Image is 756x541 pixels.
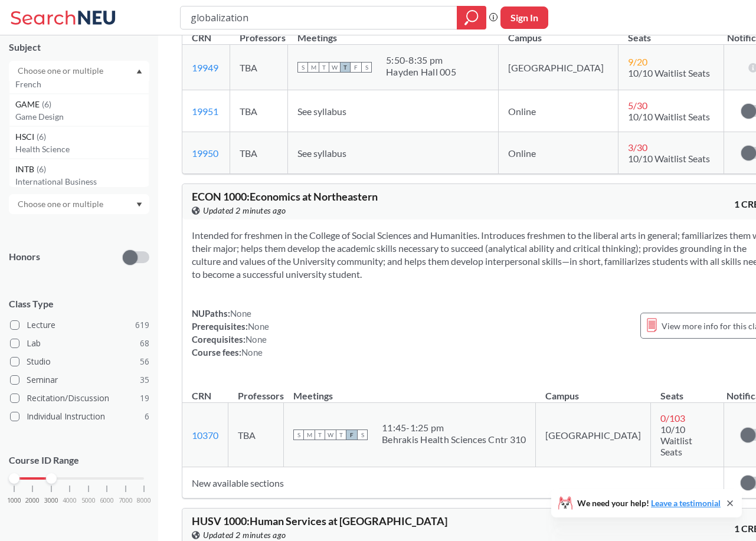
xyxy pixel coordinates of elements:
[386,54,456,66] div: 5:50 - 8:35 pm
[192,147,218,159] a: 19950
[228,378,284,403] th: Professors
[499,45,618,90] td: [GEOGRAPHIC_DATA]
[329,62,340,73] span: W
[145,410,149,423] span: 6
[15,143,149,155] p: Health Science
[536,378,651,403] th: Campus
[499,90,618,132] td: Online
[628,142,647,153] span: 3 / 30
[10,409,149,424] label: Individual Instruction
[228,403,284,467] td: TBA
[136,69,142,74] svg: Dropdown arrow
[140,373,149,386] span: 35
[12,64,111,78] input: Choose one or multiple
[241,347,263,358] span: None
[628,153,710,164] span: 10/10 Waitlist Seats
[12,197,111,211] input: Choose one or multiple
[119,497,133,504] span: 7000
[15,78,149,90] p: French
[230,308,251,319] span: None
[10,391,149,406] label: Recitation/Discussion
[651,498,721,508] a: Leave a testimonial
[628,67,710,78] span: 10/10 Waitlist Seats
[628,111,710,122] span: 10/10 Waitlist Seats
[15,176,149,188] p: International Business
[81,497,96,504] span: 5000
[9,194,149,214] div: Dropdown arrow
[140,355,149,368] span: 56
[15,98,42,111] span: GAME
[340,62,351,73] span: T
[10,336,149,351] label: Lab
[135,319,149,332] span: 619
[230,132,288,174] td: TBA
[248,321,269,332] span: None
[297,62,308,73] span: S
[651,378,724,403] th: Seats
[15,111,149,123] p: Game Design
[15,130,37,143] span: HSCI
[42,99,51,109] span: ( 6 )
[192,389,211,402] div: CRN
[10,317,149,333] label: Lecture
[577,499,721,507] span: We need your help!
[182,467,724,499] td: New available sections
[140,337,149,350] span: 68
[230,90,288,132] td: TBA
[308,62,319,73] span: M
[100,497,114,504] span: 6000
[660,424,692,457] span: 10/10 Waitlist Seats
[140,392,149,405] span: 19
[136,202,142,207] svg: Dropdown arrow
[297,106,346,117] span: See syllabus
[457,6,486,29] div: magnifying glass
[336,429,346,440] span: T
[189,8,449,28] input: Class, professor, course number, "phrase"
[346,429,357,440] span: F
[44,497,58,504] span: 3000
[499,132,618,174] td: Online
[325,429,336,440] span: W
[203,204,286,217] span: Updated 2 minutes ago
[9,61,149,81] div: Dropdown arrowPHTH(7)Public HealthSPNS(7)SpanishEEMB(6)Ecology, [PERSON_NAME] & Marine BiolFRNH(6...
[192,190,378,203] span: ECON 1000 : Economics at Northeastern
[230,45,288,90] td: TBA
[37,132,46,142] span: ( 6 )
[192,429,218,441] a: 10370
[628,100,647,111] span: 5 / 30
[464,9,479,26] svg: magnifying glass
[63,497,77,504] span: 4000
[192,31,211,44] div: CRN
[660,412,685,424] span: 0 / 103
[37,164,46,174] span: ( 6 )
[293,429,304,440] span: S
[25,497,40,504] span: 2000
[137,497,151,504] span: 8000
[297,147,346,159] span: See syllabus
[192,514,447,527] span: HUSV 1000 : Human Services at [GEOGRAPHIC_DATA]
[319,62,329,73] span: T
[284,378,536,403] th: Meetings
[628,56,647,67] span: 9 / 20
[500,6,548,29] button: Sign In
[192,106,218,117] a: 19951
[9,41,149,54] div: Subject
[536,403,651,467] td: [GEOGRAPHIC_DATA]
[246,334,267,345] span: None
[7,497,21,504] span: 1000
[192,62,218,73] a: 19949
[382,422,526,434] div: 11:45 - 1:25 pm
[382,434,526,445] div: Behrakis Health Sciences Cntr 310
[15,163,37,176] span: INTB
[9,297,149,310] span: Class Type
[10,354,149,369] label: Studio
[351,62,361,73] span: F
[9,250,40,264] p: Honors
[361,62,372,73] span: S
[192,307,269,359] div: NUPaths: Prerequisites: Corequisites: Course fees:
[357,429,368,440] span: S
[10,372,149,388] label: Seminar
[386,66,456,78] div: Hayden Hall 005
[9,454,149,467] p: Course ID Range
[315,429,325,440] span: T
